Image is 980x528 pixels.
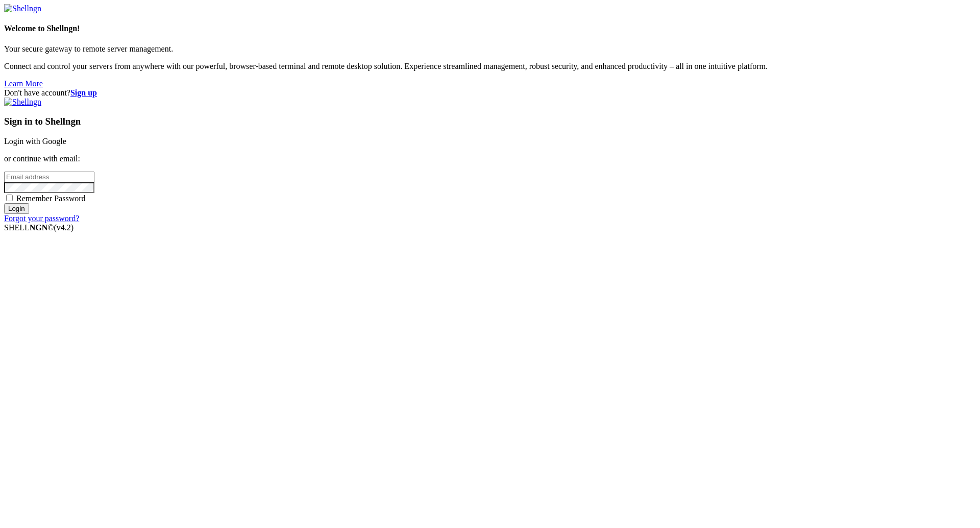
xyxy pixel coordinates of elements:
a: Sign up [70,88,97,97]
p: Connect and control your servers from anywhere with our powerful, browser-based terminal and remo... [4,62,976,71]
span: 4.2.0 [54,223,74,232]
div: Don't have account? [4,88,976,98]
input: Login [4,203,29,214]
h4: Welcome to Shellngn! [4,24,976,33]
span: SHELL © [4,223,73,232]
p: or continue with email: [4,154,976,163]
h3: Sign in to Shellngn [4,116,976,127]
a: Learn More [4,79,43,88]
span: Remember Password [16,194,86,203]
input: Email address [4,172,94,182]
input: Remember Password [6,195,13,201]
img: Shellngn [4,98,41,107]
b: NGN [30,223,48,232]
p: Your secure gateway to remote server management. [4,44,976,54]
a: Forgot your password? [4,214,79,223]
a: Login with Google [4,137,66,146]
img: Shellngn [4,4,41,13]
